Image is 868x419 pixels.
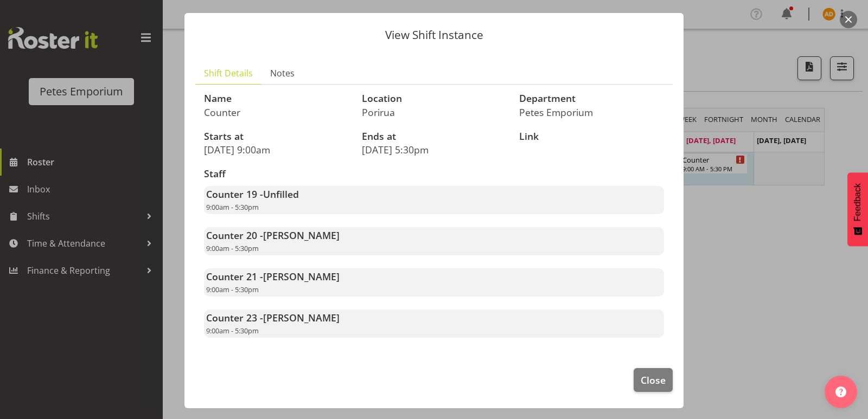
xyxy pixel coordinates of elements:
[204,131,349,142] h3: Starts at
[206,311,340,324] strong: Counter 23 -
[853,183,863,221] span: Feedback
[270,67,295,80] span: Notes
[263,270,340,283] span: [PERSON_NAME]
[206,326,259,336] span: 9:00am - 5:30pm
[204,106,349,118] p: Counter
[206,285,259,294] span: 9:00am - 5:30pm
[641,373,666,387] span: Close
[206,243,259,253] span: 9:00am - 5:30pm
[195,29,673,41] p: View Shift Instance
[204,67,253,80] span: Shift Details
[362,106,507,118] p: Porirua
[847,172,868,246] button: Feedback - Show survey
[263,229,340,242] span: [PERSON_NAME]
[204,93,349,104] h3: Name
[519,106,664,118] p: Petes Emporium
[206,270,340,283] strong: Counter 21 -
[263,188,299,201] span: Unfilled
[206,202,259,212] span: 9:00am - 5:30pm
[263,311,340,324] span: [PERSON_NAME]
[204,169,664,179] h3: Staff
[835,386,846,397] img: help-xxl-2.png
[362,131,507,142] h3: Ends at
[634,368,673,392] button: Close
[362,144,507,156] p: [DATE] 5:30pm
[206,188,299,201] strong: Counter 19 -
[204,144,349,156] p: [DATE] 9:00am
[519,93,664,104] h3: Department
[519,131,664,142] h3: Link
[206,229,340,242] strong: Counter 20 -
[362,93,507,104] h3: Location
